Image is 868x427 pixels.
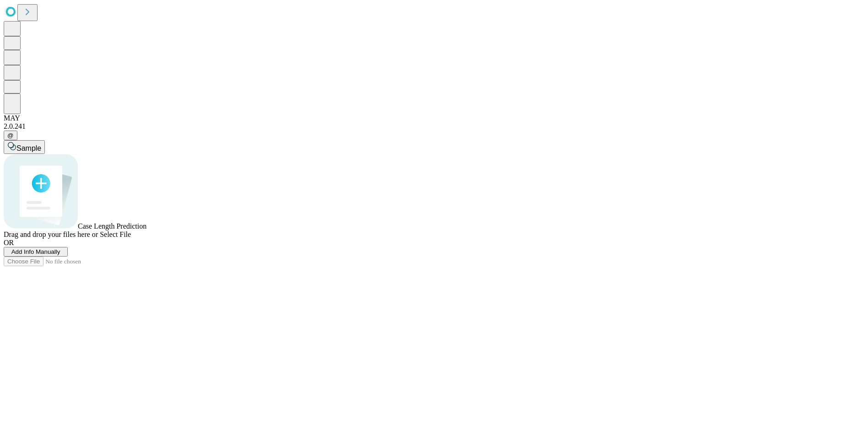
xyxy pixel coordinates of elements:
[4,230,98,238] span: Drag and drop your files here or
[4,140,45,154] button: Sample
[4,131,17,140] button: @
[11,248,60,255] span: Add Info Manually
[4,247,68,257] button: Add Info Manually
[4,122,864,131] div: 2.0.241
[4,239,14,246] span: OR
[4,114,864,122] div: MAY
[7,132,14,139] span: @
[100,230,131,238] span: Select File
[78,222,146,230] span: Case Length Prediction
[16,144,41,152] span: Sample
